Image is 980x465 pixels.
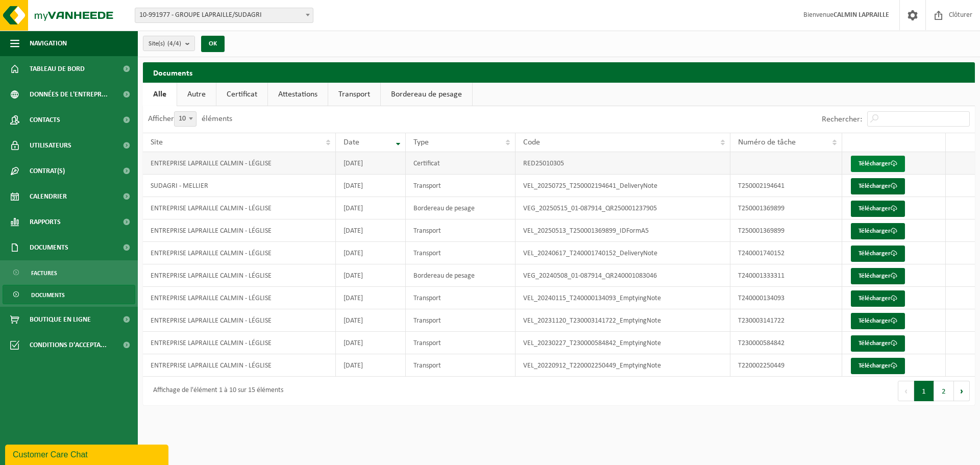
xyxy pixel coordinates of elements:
a: Télécharger [851,201,905,217]
td: Transport [406,309,516,332]
button: Previous [898,381,914,401]
td: ENTREPRISE LAPRAILLE CALMIN - LÉGLISE [143,309,336,332]
td: Transport [406,175,516,197]
span: Contacts [30,107,60,133]
span: 10 [175,112,196,126]
td: ENTREPRISE LAPRAILLE CALMIN - LÉGLISE [143,264,336,287]
td: T240001333311 [730,264,842,287]
td: VEL_20240115_T240000134093_EmptyingNote [516,287,730,309]
span: 10-991977 - GROUPE LAPRAILLE/SUDAGRI [135,8,313,22]
td: Bordereau de pesage [406,197,516,219]
td: VEL_20230227_T230000584842_EmptyingNote [516,332,730,354]
a: Certificat [216,83,267,106]
td: Bordereau de pesage [406,264,516,287]
td: [DATE] [336,197,406,219]
td: VEL_20231120_T230003141722_EmptyingNote [516,309,730,332]
span: Code [523,138,540,146]
div: Affichage de l'élément 1 à 10 sur 15 éléments [148,382,283,400]
td: T250001369899 [730,197,842,219]
span: Boutique en ligne [30,307,91,332]
td: [DATE] [336,264,406,287]
button: Site(s)(4/4) [143,36,195,51]
td: T250001369899 [730,219,842,242]
span: Numéro de tâche [738,138,796,146]
button: OK [201,36,225,52]
td: T220002250449 [730,354,842,377]
td: ENTREPRISE LAPRAILLE CALMIN - LÉGLISE [143,354,336,377]
span: 10-991977 - GROUPE LAPRAILLE/SUDAGRI [135,8,313,23]
td: Transport [406,219,516,242]
td: ENTREPRISE LAPRAILLE CALMIN - LÉGLISE [143,219,336,242]
a: Télécharger [851,268,905,284]
td: T230000584842 [730,332,842,354]
button: 2 [934,381,954,401]
span: Site(s) [149,36,181,52]
span: Documents [31,285,65,305]
span: Site [151,138,163,146]
a: Télécharger [851,313,905,329]
span: Factures [31,263,57,283]
span: Rapports [30,209,61,235]
td: T230003141722 [730,309,842,332]
a: Télécharger [851,178,905,194]
a: Télécharger [851,290,905,307]
a: Documents [3,285,135,304]
td: VEG_20250515_01-087914_QR250001237905 [516,197,730,219]
td: SUDAGRI - MELLIER [143,175,336,197]
a: Autre [177,83,216,106]
td: Transport [406,354,516,377]
td: ENTREPRISE LAPRAILLE CALMIN - LÉGLISE [143,152,336,175]
a: Télécharger [851,358,905,374]
button: Next [954,381,970,401]
a: Télécharger [851,335,905,352]
td: VEG_20240508_01-087914_QR240001083046 [516,264,730,287]
span: Calendrier [30,184,67,209]
td: ENTREPRISE LAPRAILLE CALMIN - LÉGLISE [143,197,336,219]
td: VEL_20220912_T220002250449_EmptyingNote [516,354,730,377]
span: Type [413,138,429,146]
td: [DATE] [336,287,406,309]
a: Télécharger [851,156,905,172]
td: [DATE] [336,152,406,175]
span: 10 [174,111,197,127]
span: Navigation [30,31,67,56]
td: RED25010305 [516,152,730,175]
td: Transport [406,332,516,354]
td: [DATE] [336,175,406,197]
a: Transport [328,83,380,106]
a: Bordereau de pesage [381,83,472,106]
h2: Documents [143,62,975,82]
span: Données de l'entrepr... [30,82,108,107]
td: [DATE] [336,332,406,354]
a: Télécharger [851,223,905,239]
strong: CALMIN LAPRAILLE [834,11,889,19]
span: Tableau de bord [30,56,85,82]
td: Transport [406,242,516,264]
td: ENTREPRISE LAPRAILLE CALMIN - LÉGLISE [143,332,336,354]
td: VEL_20250725_T250002194641_DeliveryNote [516,175,730,197]
label: Rechercher: [822,115,862,124]
span: Utilisateurs [30,133,71,158]
label: Afficher éléments [148,115,232,123]
td: VEL_20240617_T240001740152_DeliveryNote [516,242,730,264]
button: 1 [914,381,934,401]
td: T240001740152 [730,242,842,264]
td: [DATE] [336,242,406,264]
span: Documents [30,235,68,260]
a: Alle [143,83,177,106]
span: Conditions d'accepta... [30,332,107,358]
td: T250002194641 [730,175,842,197]
td: [DATE] [336,309,406,332]
td: VEL_20250513_T250001369899_IDFormA5 [516,219,730,242]
td: T240000134093 [730,287,842,309]
span: Contrat(s) [30,158,65,184]
a: Factures [3,263,135,282]
td: [DATE] [336,219,406,242]
span: Date [344,138,359,146]
a: Télécharger [851,246,905,262]
td: [DATE] [336,354,406,377]
td: ENTREPRISE LAPRAILLE CALMIN - LÉGLISE [143,287,336,309]
td: Transport [406,287,516,309]
count: (4/4) [167,40,181,47]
